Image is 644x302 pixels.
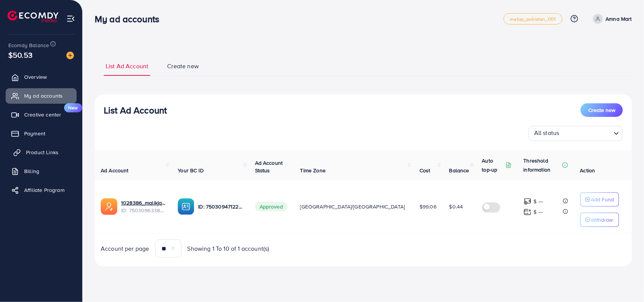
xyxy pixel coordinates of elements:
[178,198,194,215] img: ic-ba-acc.ded83a64.svg
[106,62,148,71] span: List Ad Account
[8,41,49,49] span: Ecomdy Balance
[198,202,243,211] p: ID: 7503094712258248722
[590,14,632,24] a: Amna Mart
[449,203,463,210] span: $0.44
[449,167,469,174] span: Balance
[121,207,166,214] span: ID: 7503096338784256008
[101,244,149,253] span: Account per page
[612,268,638,296] iframe: Chat
[255,202,287,212] span: Approved
[24,186,65,194] span: Affiliate Program
[524,208,532,216] img: top-up amount
[24,92,63,100] span: My ad accounts
[534,207,543,216] p: $ ---
[524,156,561,174] p: Threshold information
[510,17,556,21] span: metap_pakistan_001
[6,88,77,103] a: My ad accounts
[580,167,595,174] span: Action
[6,164,77,179] a: Billing
[167,62,199,71] span: Create new
[121,199,166,215] div: <span class='underline'>1028386_malikjaffir_1746950844524</span></br>7503096338784256008
[482,156,504,174] p: Auto top-up
[8,49,32,60] span: $50.53
[420,203,437,210] span: $99.06
[6,126,77,141] a: Payment
[581,103,623,117] button: Create new
[300,167,326,174] span: Time Zone
[188,244,269,253] span: Showing 1 To 10 of 1 account(s)
[66,52,74,59] img: image
[24,111,61,118] span: Creative center
[255,159,283,174] span: Ad Account Status
[300,203,405,210] span: [GEOGRAPHIC_DATA]/[GEOGRAPHIC_DATA]
[6,107,77,122] a: Creative centerNew
[580,192,619,207] button: Add Fund
[6,182,77,198] a: Affiliate Program
[533,127,561,139] span: All status
[588,106,615,114] span: Create new
[6,69,77,84] a: Overview
[24,73,47,81] span: Overview
[606,14,632,23] p: Amna Mart
[95,14,165,25] h3: My ad accounts
[26,149,58,156] span: Product Links
[420,167,430,174] span: Cost
[524,198,532,205] img: top-up amount
[24,130,45,137] span: Payment
[6,145,77,160] a: Product Links
[101,198,117,215] img: ic-ads-acc.e4c84228.svg
[64,103,82,112] span: New
[178,167,204,174] span: Your BC ID
[591,195,614,204] p: Add Fund
[66,14,75,23] img: menu
[534,197,543,206] p: $ ---
[8,11,58,22] img: logo
[104,105,167,116] h3: List Ad Account
[121,199,166,207] a: 1028386_malikjaffir_1746950844524
[101,167,129,174] span: Ad Account
[24,167,39,175] span: Billing
[580,213,619,227] button: Withdraw
[562,127,611,139] input: Search for option
[504,13,563,25] a: metap_pakistan_001
[591,215,613,224] p: Withdraw
[529,126,623,141] div: Search for option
